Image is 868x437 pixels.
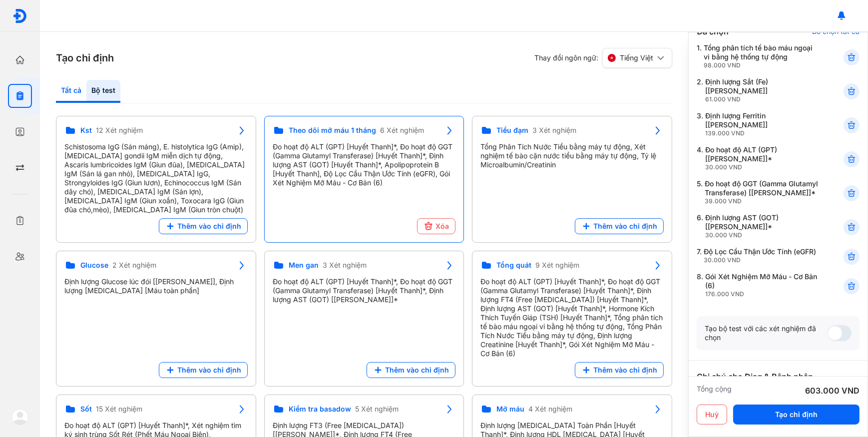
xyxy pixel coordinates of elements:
[496,126,528,135] span: Tiểu đạm
[480,277,664,358] div: Đo hoạt độ ALT (GPT) [Huyết Thanh]*, Đo hoạt độ GGT (Gamma Glutamyl Transferase) [Huyết Thanh]*, ...
[86,80,120,103] div: Bộ test
[697,272,819,298] div: 8.
[56,80,86,103] div: Tất cả
[380,126,424,135] span: 6 Xét nghiệm
[697,43,819,69] div: 1.
[289,261,319,270] span: Men gan
[435,222,449,231] span: Xóa
[697,371,860,383] div: Ghi chú cho Diag & Bệnh nhân
[64,277,248,295] div: Định lượng Glucose lúc đói [[PERSON_NAME]], Định lượng [MEDICAL_DATA] [Máu toàn phần]
[705,163,819,171] div: 30.000 VND
[532,126,576,135] span: 3 Xét nghiệm
[704,43,819,69] div: Tổng phân tích tế bào máu ngoại vi bằng hệ thống tự động
[177,366,241,375] span: Thêm vào chỉ định
[705,272,819,298] div: Gói Xét Nghiệm Mỡ Máu - Cơ Bản (6)
[697,405,727,425] button: Huỷ
[705,95,819,103] div: 61.000 VND
[805,385,860,397] div: 603.000 VND
[697,145,819,171] div: 4.
[289,405,351,414] span: Kiểm tra basadow
[593,222,657,231] span: Thêm vào chỉ định
[697,213,819,239] div: 6.
[496,261,531,270] span: Tổng quát
[273,142,456,187] div: Đo hoạt độ ALT (GPT) [Huyết Thanh]*, Đo hoạt độ GGT (Gamma Glutamyl Transferase) [Huyết Thanh]*, ...
[705,77,819,103] div: Định lượng Sắt (Fe) [[PERSON_NAME]]
[12,8,27,23] img: logo
[496,405,524,414] span: Mỡ máu
[704,61,819,69] div: 98.000 VND
[12,409,28,425] img: logo
[697,385,732,397] div: Tổng cộng
[733,405,860,425] button: Tạo chỉ định
[355,405,399,414] span: 5 Xét nghiệm
[705,213,819,239] div: Định lượng AST (GOT) [[PERSON_NAME]]*
[704,247,816,264] div: Độ Lọc Cầu Thận Ước Tính (eGFR)
[528,405,572,414] span: 4 Xét nghiệm
[697,77,819,103] div: 2.
[697,111,819,137] div: 3.
[705,179,819,205] div: Đo hoạt độ GGT (Gamma Glutamyl Transferase) [[PERSON_NAME]]*
[80,405,92,414] span: Sốt
[417,218,455,234] button: Xóa
[159,362,248,378] button: Thêm vào chỉ định
[697,179,819,205] div: 5.
[705,145,819,171] div: Đo hoạt độ ALT (GPT) [[PERSON_NAME]]*
[705,290,819,298] div: 176.000 VND
[535,261,579,270] span: 9 Xét nghiệm
[704,256,816,264] div: 30.000 VND
[177,222,241,231] span: Thêm vào chỉ định
[575,218,664,234] button: Thêm vào chỉ định
[80,126,92,135] span: Kst
[575,362,664,378] button: Thêm vào chỉ định
[56,51,114,65] h3: Tạo chỉ định
[593,366,657,375] span: Thêm vào chỉ định
[323,261,367,270] span: 3 Xét nghiệm
[64,142,248,214] div: Schistosoma IgG (Sán máng), E. histolytica IgG (Amip), [MEDICAL_DATA] gondii IgM miễn dịch tự độn...
[705,231,819,239] div: 30.000 VND
[705,324,828,342] div: Tạo bộ test với các xét nghiệm đã chọn
[289,126,376,135] span: Theo dõi mỡ máu 1 tháng
[705,129,819,137] div: 139.000 VND
[367,362,455,378] button: Thêm vào chỉ định
[273,277,456,304] div: Đo hoạt độ ALT (GPT) [Huyết Thanh]*, Đo hoạt độ GGT (Gamma Glutamyl Transferase) [Huyết Thanh]*, ...
[96,405,142,414] span: 15 Xét nghiệm
[705,111,819,137] div: Định lượng Ferritin [[PERSON_NAME]]
[534,48,672,68] div: Thay đổi ngôn ngữ:
[620,53,653,62] span: Tiếng Việt
[385,366,449,375] span: Thêm vào chỉ định
[112,261,156,270] span: 2 Xét nghiệm
[80,261,108,270] span: Glucose
[480,142,664,169] div: Tổng Phân Tích Nước Tiểu bằng máy tự động, Xét nghiệm tế bào cặn nước tiểu bằng máy tự động, Tỷ l...
[159,218,248,234] button: Thêm vào chỉ định
[697,247,819,264] div: 7.
[96,126,143,135] span: 12 Xét nghiệm
[705,197,819,205] div: 39.000 VND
